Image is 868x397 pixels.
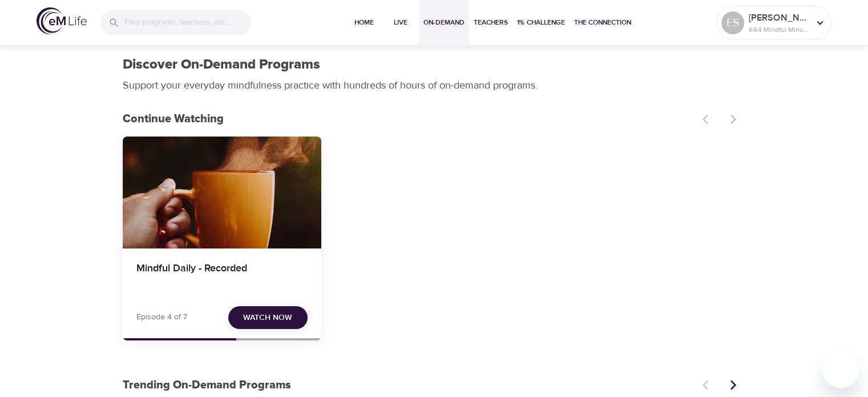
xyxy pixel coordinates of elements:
p: 664 Mindful Minutes [749,25,809,35]
span: Home [350,17,378,29]
p: Trending On-Demand Programs [123,376,696,394]
p: Support your everyday mindfulness practice with hundreds of hours of on-demand programs. [123,78,551,93]
p: Episode 4 of 7 [136,311,187,323]
p: [PERSON_NAME] [749,11,809,25]
h1: Discover On-Demand Programs [123,57,320,73]
iframe: Button to launch messaging window [822,351,859,388]
div: ES [721,11,744,34]
span: 1% Challenge [517,17,565,29]
span: Live [387,17,414,29]
button: Mindful Daily - Recorded [123,137,321,248]
h3: Continue Watching [123,113,696,126]
span: On-Demand [423,17,465,29]
span: Watch Now [243,311,292,325]
span: The Connection [574,17,631,29]
span: Teachers [474,17,508,29]
h4: Mindful Daily - Recorded [136,262,308,290]
input: Find programs, teachers, etc... [124,10,251,35]
button: Watch Now [228,306,308,330]
img: logo [37,7,87,34]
